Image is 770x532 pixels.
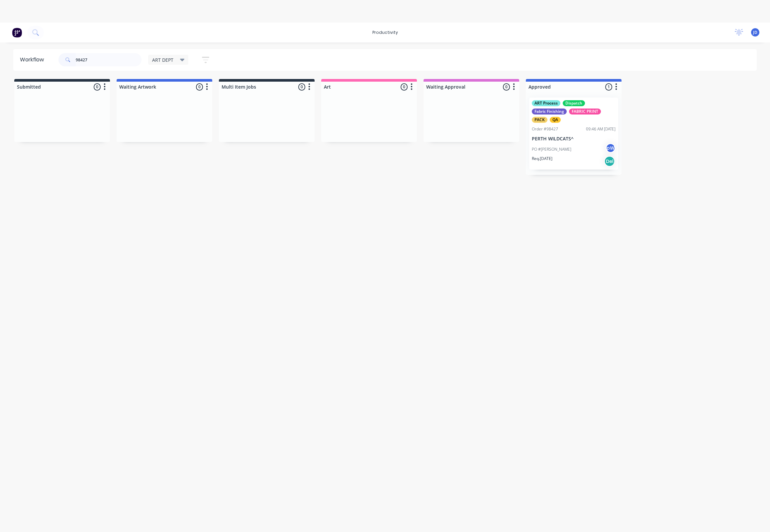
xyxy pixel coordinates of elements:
p: PERTH WILDCATS^ [532,136,616,142]
div: productivity [369,28,401,38]
div: pW [606,143,616,153]
input: Search for orders... [76,53,142,66]
span: JD [753,30,757,36]
div: Del [604,156,615,167]
iframe: Intercom live chat [747,509,763,525]
div: Fabric Finishing [532,109,567,114]
div: Workflow [20,56,47,64]
div: PACK [532,117,547,123]
div: Dispatch [563,100,585,106]
div: Order #98427 [532,126,558,132]
div: 09:46 AM [DATE] [586,126,616,132]
div: ART Process [532,100,560,106]
p: Req. [DATE] [532,156,552,162]
span: ART DEPT [152,56,173,63]
div: QA [550,117,561,123]
div: FABRIC PRINT [569,109,601,114]
div: ART ProcessDispatchFabric FinishingFABRIC PRINTPACKQAOrder #9842709:46 AM [DATE]PERTH WILDCATS^PO... [529,98,618,170]
p: PO #[PERSON_NAME] [532,146,571,152]
img: Factory [12,28,22,38]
